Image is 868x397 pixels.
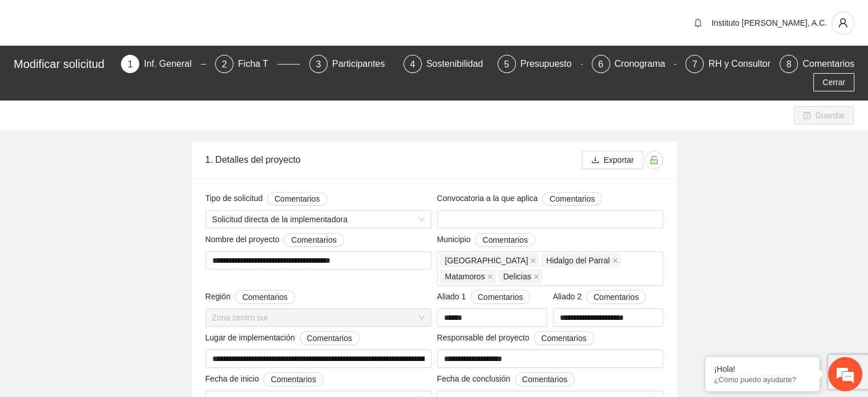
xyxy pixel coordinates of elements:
[222,59,227,69] span: 2
[530,258,536,263] span: close
[403,55,488,73] div: 4Sostenibilidad
[128,59,133,69] span: 1
[66,132,158,247] span: Estamos en línea.
[59,58,192,73] div: Chatee con nosotros ahora
[831,11,854,34] button: user
[541,332,586,344] span: Comentarios
[14,55,114,73] div: Modificar solicitud
[822,76,845,89] span: Cerrar
[437,233,535,247] span: Municipio
[612,258,618,263] span: close
[802,55,854,73] div: Comentarios
[235,290,295,304] button: Región
[504,59,509,69] span: 5
[445,270,485,283] span: Matamoros
[238,55,277,73] div: Ficha T
[307,332,352,344] span: Comentarios
[714,375,811,384] p: ¿Cómo puedo ayudarte?
[205,290,296,304] span: Región
[482,234,527,246] span: Comentarios
[813,73,854,91] button: Cerrar
[215,55,300,73] div: 2Ficha T
[591,156,599,165] span: download
[498,270,542,283] span: Delicias
[440,270,496,283] span: Matamoros
[598,59,603,69] span: 6
[685,55,770,73] div: 7RH y Consultores
[546,254,609,267] span: Hidalgo del Parral
[582,151,643,169] button: downloadExportar
[205,372,324,386] span: Fecha de inicio
[437,372,575,386] span: Fecha de conclusión
[498,55,583,73] div: 5Presupuesto
[708,55,789,73] div: RH y Consultores
[515,372,575,386] button: Fecha de conclusión
[205,233,344,247] span: Nombre del proyecto
[309,55,394,73] div: 3Participantes
[440,254,539,267] span: Chihuahua
[786,59,792,69] span: 8
[274,193,320,205] span: Comentarios
[520,55,581,73] div: Presupuesto
[794,106,854,125] button: saveGuardar
[284,233,344,247] button: Nombre del proyecto
[426,55,492,73] div: Sostenibilidad
[592,55,677,73] div: 6Cronograma
[410,59,415,69] span: 4
[243,291,288,303] span: Comentarios
[550,193,595,205] span: Comentarios
[470,290,530,304] button: Aliado 1
[205,192,328,206] span: Tipo de solicitud
[542,192,602,206] button: Convocatoria a la que aplica
[534,274,539,279] span: close
[437,331,594,345] span: Responsable del proyecto
[212,211,425,228] span: Solicitud directa de la implementadora
[645,151,663,169] button: unlock
[6,271,217,311] textarea: Escriba su mensaje y pulse “Intro”
[503,270,531,283] span: Delicias
[271,373,316,386] span: Comentarios
[332,55,394,73] div: Participantes
[522,373,567,386] span: Comentarios
[689,14,707,32] button: bell
[205,331,360,345] span: Lugar de implementación
[714,364,811,374] div: ¡Hola!
[300,331,360,345] button: Lugar de implementación
[689,18,706,27] span: bell
[541,254,620,267] span: Hidalgo del Parral
[604,154,634,166] span: Exportar
[645,155,663,165] span: unlock
[487,274,493,279] span: close
[205,143,582,176] div: 1. Detalles del proyecto
[263,372,323,386] button: Fecha de inicio
[594,291,639,303] span: Comentarios
[832,18,854,28] span: user
[437,192,603,206] span: Convocatoria a la que aplica
[780,55,854,73] div: 8Comentarios
[534,331,594,345] button: Responsable del proyecto
[586,290,646,304] button: Aliado 2
[144,55,201,73] div: Inf. General
[121,55,206,73] div: 1Inf. General
[475,233,535,247] button: Municipio
[445,254,528,267] span: [GEOGRAPHIC_DATA]
[187,6,215,33] div: Minimizar ventana de chat en vivo
[291,234,336,246] span: Comentarios
[316,59,321,69] span: 3
[553,290,647,304] span: Aliado 2
[437,290,531,304] span: Aliado 1
[712,18,827,27] span: Instituto [PERSON_NAME], A.C.
[478,291,523,303] span: Comentarios
[692,59,697,69] span: 7
[212,309,425,326] span: Zona centro sur
[267,192,327,206] button: Tipo de solicitud
[615,55,675,73] div: Cronograma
